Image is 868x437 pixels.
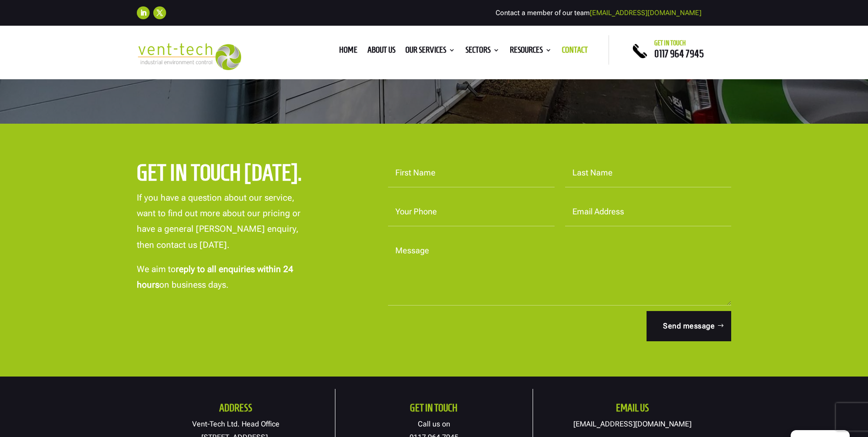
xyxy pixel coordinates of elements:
a: [EMAIL_ADDRESS][DOMAIN_NAME] [573,420,691,428]
input: Email Address [565,198,732,226]
span: Get in touch [654,39,686,47]
span: We aim to [137,264,176,274]
a: Our Services [405,47,455,57]
a: [EMAIL_ADDRESS][DOMAIN_NAME] [590,9,701,17]
a: About us [367,47,395,57]
h2: Email us [533,403,731,418]
button: Send message [647,311,731,341]
h2: Get in touch [DATE]. [137,159,328,191]
a: Resources [510,47,552,57]
strong: reply to all enquiries within 24 hours [137,264,293,290]
a: 0117 964 7945 [654,48,704,59]
a: Contact [562,47,588,57]
span: If you have a question about our service, want to find out more about our pricing or have a gener... [137,192,301,250]
a: Follow on LinkedIn [137,6,150,19]
img: 2023-09-27T08_35_16.549ZVENT-TECH---Clear-background [137,43,242,70]
h2: Address [137,403,335,418]
span: on business days. [159,279,228,290]
a: Home [339,47,357,57]
input: Last Name [565,159,732,187]
a: Follow on X [153,6,166,19]
span: Contact a member of our team [496,9,701,17]
input: First Name [388,159,555,187]
input: Your Phone [388,198,555,226]
a: Sectors [465,47,500,57]
h2: Get in touch [335,403,533,418]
